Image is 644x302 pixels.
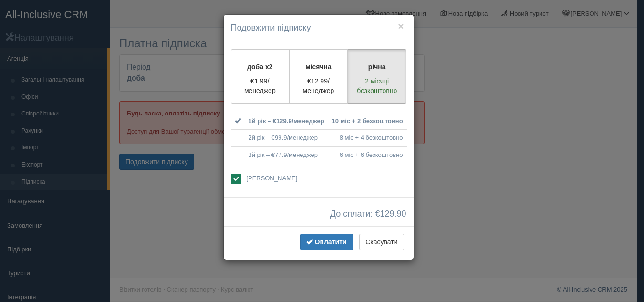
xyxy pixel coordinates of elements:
span: Оплатити [315,238,347,246]
span: [PERSON_NAME] [246,175,297,182]
button: Оплатити [300,234,353,250]
td: 2й рік – €99.9/менеджер [245,130,328,147]
p: €1.99/менеджер [237,76,283,95]
td: 10 міс + 2 безкоштовно [328,113,407,130]
td: 6 міс + 6 безкоштовно [328,146,407,164]
p: 2 місяці безкоштовно [354,76,400,95]
td: 8 міс + 4 безкоштовно [328,130,407,147]
button: Скасувати [359,234,404,250]
h4: Подовжити підписку [231,22,406,34]
p: річна [354,62,400,72]
button: × [398,21,404,31]
td: 3й рік – €77.9/менеджер [245,146,328,164]
p: доба x2 [237,62,283,72]
p: місячна [295,62,342,72]
span: До сплати: € [330,209,406,219]
p: €12.99/менеджер [295,76,342,95]
td: 1й рік – €129.9/менеджер [245,113,328,130]
span: 129.90 [380,209,406,219]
